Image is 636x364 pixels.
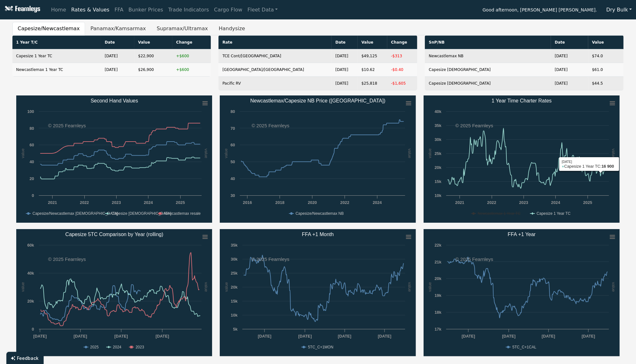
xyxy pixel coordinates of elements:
text: [DATE] [298,334,312,339]
svg: 1 Year Time Charter Rates [424,95,620,223]
text: 30 [231,193,235,198]
text: Newcastlemax resale [164,211,200,216]
td: [GEOGRAPHIC_DATA]/[GEOGRAPHIC_DATA] [218,63,332,77]
button: Supramax/Ultramax [151,22,213,35]
text: 2020 [308,200,317,205]
td: Capesize [DEMOGRAPHIC_DATA] [425,63,551,77]
th: SnP/NB [425,36,551,49]
text: Newcastlemax 1 Year TC [478,211,521,216]
text: 2024 [144,200,153,205]
text: © 2025 Fearnleys [455,123,493,128]
svg: FFA +1 Month [220,229,416,356]
text: 60 [231,143,235,147]
text: [DATE] [542,334,555,339]
text: 2022 [340,200,349,205]
text: 0 [32,327,34,332]
text: value [611,149,616,158]
text: [DATE] [378,334,391,339]
text: 20k [27,299,34,304]
td: Newcastlemax NB [425,49,551,63]
text: 100 [27,109,34,114]
text: Capesize/Newcastlemax NB [296,211,344,216]
text: 20k [435,276,442,281]
td: -$0.40 [387,63,418,77]
text: Capesize [DEMOGRAPHIC_DATA] [111,211,171,216]
text: © 2025 Fearnleys [252,256,289,262]
text: [DATE] [338,334,351,339]
text: © 2025 Fearnleys [48,123,86,128]
text: Newcastlemax/Capesize NB Price ([GEOGRAPHIC_DATA]) [250,98,385,104]
text: 20k [435,165,442,170]
span: Good afternoon, [PERSON_NAME] [PERSON_NAME]. [482,5,597,16]
text: © 2025 Fearnleys [48,256,86,262]
td: $74.0 [588,49,624,63]
th: Value [134,36,173,49]
td: $26,900 [134,63,173,77]
text: 10k [435,193,442,198]
td: +$600 [172,49,211,63]
text: [DATE] [462,334,475,339]
text: 10k [231,313,238,318]
a: Trade Indicators [166,3,211,16]
text: 5k [233,327,238,332]
img: Fearnleys Logo [3,6,40,14]
text: 60k [27,243,34,248]
text: 40 [231,176,235,181]
a: Bunker Prices [126,3,166,16]
text: 70 [231,126,235,131]
th: Change [387,36,418,49]
text: 5TC_C+1CAL [512,345,536,349]
td: $44.5 [588,77,624,90]
text: value [204,149,209,158]
text: Capesize/Newcastlemax [DEMOGRAPHIC_DATA] [32,211,118,216]
text: 35k [231,243,238,248]
text: 2024 [551,200,561,205]
button: Panamax/Kamsarmax [85,22,151,35]
text: Capesize 5TC Comparison by Year (rolling) [65,232,163,237]
text: 19k [435,293,442,298]
svg: Capesize 5TC Comparison by Year (rolling) [16,229,212,356]
text: [DATE] [33,334,46,339]
td: Newcastlemax 1 Year TC [12,63,101,77]
th: Change [172,36,211,49]
td: [DATE] [332,77,358,90]
text: 22k [435,243,442,248]
text: 25k [435,151,442,156]
text: 1 Year Time Charter Rates [492,98,552,103]
text: 17k [435,327,442,332]
text: FFA +1 Year [508,232,536,237]
text: 40k [27,271,34,276]
td: [DATE] [551,77,588,90]
text: [DATE] [258,334,271,339]
td: $25,818 [358,77,387,90]
text: 2022 [80,200,89,205]
text: 18k [435,310,442,315]
button: Handysize [213,22,251,35]
th: 1 Year T/C [12,36,101,49]
td: Capesize 1 Year TC [12,49,101,63]
text: value [224,282,229,292]
text: 2023 [519,200,528,205]
text: [DATE] [582,334,595,339]
text: value [20,149,25,158]
text: 2022 [487,200,496,205]
text: 40 [29,159,34,164]
text: value [611,282,616,292]
text: 2018 [275,200,284,205]
text: value [407,149,412,158]
td: $10.62 [358,63,387,77]
th: Date [101,36,134,49]
button: Capesize/Newcastlemax [12,22,85,35]
svg: Second Hand Values [16,95,212,223]
text: value [428,149,432,158]
text: 80 [29,126,34,131]
text: 2024 [373,200,382,205]
td: -$313 [387,49,418,63]
text: 2023 [135,345,144,349]
text: 25k [231,271,238,276]
td: [DATE] [551,49,588,63]
a: Rates & Values [69,3,112,16]
text: © 2025 Fearnleys [252,123,289,128]
td: TCE Cont/[GEOGRAPHIC_DATA] [218,49,332,63]
text: 15k [435,179,442,184]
